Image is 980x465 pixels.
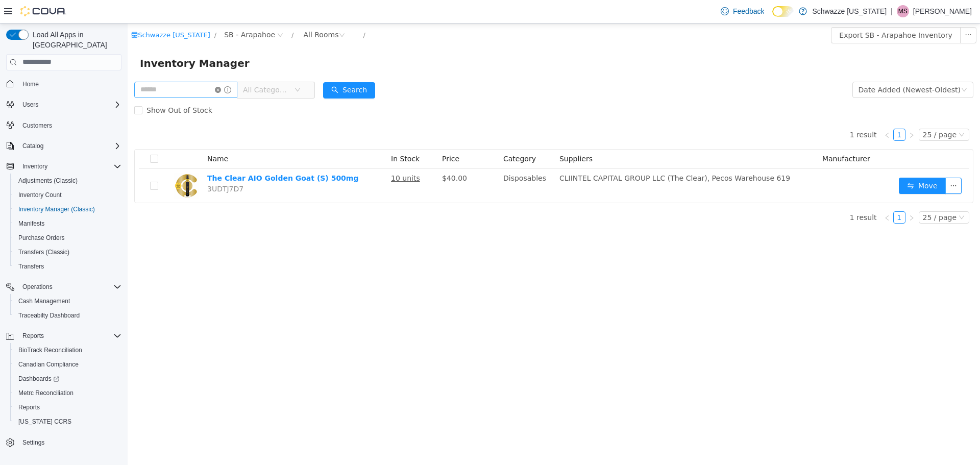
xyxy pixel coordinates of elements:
span: Dashboards [14,373,121,385]
span: Users [22,101,38,109]
button: Catalog [2,139,126,153]
span: BioTrack Reconciliation [14,344,121,356]
button: Operations [2,280,126,294]
button: Cash Management [10,294,126,308]
span: Adjustments (Classic) [18,177,78,185]
a: Transfers [14,260,48,273]
i: icon: left [756,191,763,198]
span: Operations [18,281,121,293]
span: Category [376,131,408,139]
span: Settings [18,436,121,449]
button: icon: searchSearch [195,59,248,75]
span: Customers [18,119,121,132]
span: Transfers (Classic) [18,248,69,256]
span: Show Out of Stock [15,83,89,91]
div: Date Added (Newest-Oldest) [731,59,833,74]
a: Settings [18,436,48,449]
a: Canadian Compliance [14,358,83,371]
button: Reports [2,329,126,343]
td: Disposables [372,145,428,179]
span: Transfers [18,262,44,271]
span: In Stock [263,131,292,139]
a: Customers [18,119,56,132]
a: Dashboards [10,372,126,386]
a: Manifests [14,217,48,230]
i: icon: info-circle [96,63,104,70]
a: Cash Management [14,295,74,307]
button: Transfers [10,259,126,274]
span: Inventory Count [14,189,121,201]
button: BioTrack Reconciliation [10,343,126,357]
span: Inventory [18,160,121,173]
img: The Clear AIO Golden Goat (S) 500mg hero shot [46,150,71,175]
a: Dashboards [14,373,63,385]
li: Previous Page [753,105,766,117]
button: Adjustments (Classic) [10,174,126,188]
li: 1 result [722,105,749,117]
i: icon: down [167,63,173,70]
span: Cash Management [14,295,121,307]
button: Inventory [2,159,126,174]
span: Suppliers [432,131,465,139]
button: Purchase Orders [10,231,126,245]
span: Dashboards [18,375,59,383]
button: [US_STATE] CCRS [10,414,126,429]
span: CLIINTEL CAPITAL GROUP LLC (The Clear), Pecos Warehouse 619 [432,151,663,159]
button: Canadian Compliance [10,357,126,372]
button: Metrc Reconciliation [10,386,126,400]
a: Feedback [717,1,768,21]
span: Inventory [22,162,47,170]
span: / [164,8,166,15]
a: Traceabilty Dashboard [14,309,84,322]
a: Home [18,78,43,90]
button: Inventory Count [10,188,126,202]
a: Metrc Reconciliation [14,387,78,399]
a: Transfers (Classic) [14,246,73,258]
i: icon: shop [4,8,10,15]
span: BioTrack Reconciliation [18,346,82,354]
span: Home [18,78,121,90]
button: icon: ellipsis [832,4,849,20]
span: Inventory Manager (Classic) [18,205,95,213]
span: Washington CCRS [14,415,121,428]
span: Reports [18,330,121,342]
a: Reports [14,401,44,413]
li: Next Page [778,105,790,117]
div: Marcus Schulke [897,5,909,17]
a: Inventory Manager (Classic) [14,203,99,215]
span: Catalog [18,140,121,152]
span: Dark Mode [772,17,773,17]
span: Reports [22,332,44,340]
li: Next Page [778,188,790,200]
span: Canadian Compliance [18,360,79,369]
span: Metrc Reconciliation [18,389,73,397]
a: [US_STATE] CCRS [14,415,76,428]
button: Settings [2,435,126,450]
span: Price [314,131,332,139]
button: Manifests [10,216,126,231]
i: icon: right [781,109,787,115]
button: Reports [10,400,126,414]
u: 10 units [263,151,292,159]
p: [PERSON_NAME] [913,5,972,17]
span: Transfers (Classic) [14,246,121,258]
i: icon: down [831,191,837,198]
span: Catalog [22,142,43,150]
a: The Clear AIO Golden Goat (S) 500mg [80,151,231,159]
button: Traceabilty Dashboard [10,308,126,323]
span: Purchase Orders [18,234,65,242]
span: Traceabilty Dashboard [18,311,80,320]
button: icon: swapMove [771,154,818,170]
span: Canadian Compliance [14,358,121,371]
a: icon: shopSchwazze [US_STATE] [4,8,83,15]
span: Manifests [18,219,44,228]
span: Reports [14,401,121,413]
span: Adjustments (Classic) [14,175,121,187]
span: SB - Arapahoe [96,6,148,17]
button: Users [2,97,126,112]
span: Purchase Orders [14,232,121,244]
span: 3UDTJ7D7 [80,161,116,169]
span: Feedback [733,6,764,16]
button: icon: ellipsis [818,154,834,170]
i: icon: right [781,191,787,198]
